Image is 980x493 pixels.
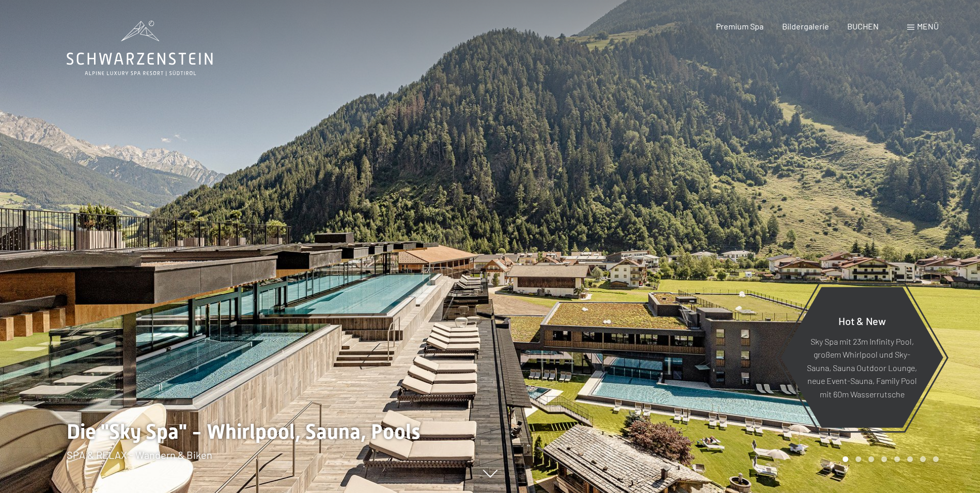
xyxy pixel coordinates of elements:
a: BUCHEN [847,21,879,31]
span: Menü [917,21,939,31]
div: Carousel Pagination [839,456,939,462]
div: Carousel Page 8 [933,456,939,462]
div: Carousel Page 7 [920,456,926,462]
a: Hot & New Sky Spa mit 23m Infinity Pool, großem Whirlpool und Sky-Sauna, Sauna Outdoor Lounge, ne... [780,286,944,428]
div: Carousel Page 1 (Current Slide) [843,456,848,462]
a: Bildergalerie [782,21,829,31]
div: Carousel Page 6 [907,456,913,462]
div: Carousel Page 3 [868,456,874,462]
a: Premium Spa [716,21,764,31]
div: Carousel Page 5 [894,456,900,462]
p: Sky Spa mit 23m Infinity Pool, großem Whirlpool und Sky-Sauna, Sauna Outdoor Lounge, neue Event-S... [806,334,918,400]
span: Hot & New [838,314,886,327]
div: Carousel Page 2 [855,456,861,462]
div: Carousel Page 4 [881,456,887,462]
